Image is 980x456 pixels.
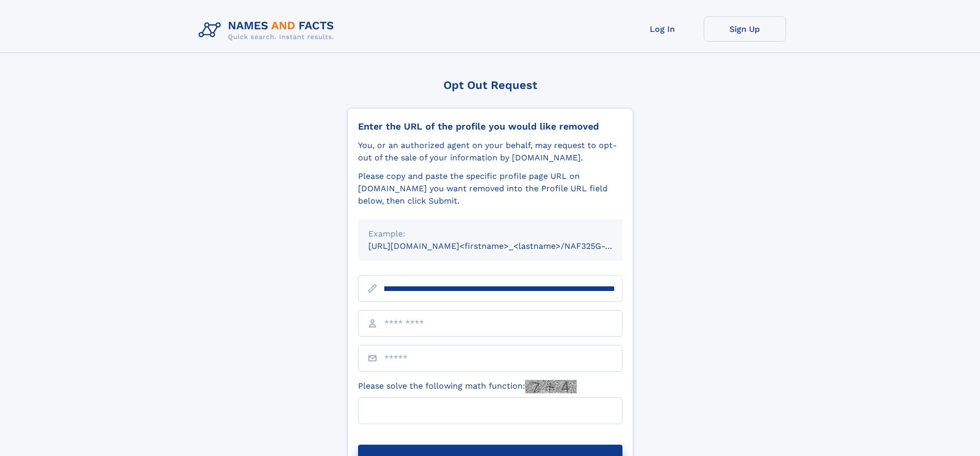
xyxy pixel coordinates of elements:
[358,380,577,393] label: Please solve the following math function:
[621,16,704,42] a: Log In
[194,16,343,44] img: Logo Names and Facts
[368,228,612,240] div: Example:
[368,241,642,251] small: [URL][DOMAIN_NAME]<firstname>_<lastname>/NAF325G-xxxxxxxx
[358,170,622,207] div: Please copy and paste the specific profile page URL on [DOMAIN_NAME] you want removed into the Pr...
[358,121,622,132] div: Enter the URL of the profile you would like removed
[704,16,786,42] a: Sign Up
[358,139,622,164] div: You, or an authorized agent on your behalf, may request to opt-out of the sale of your informatio...
[347,79,633,92] div: Opt Out Request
